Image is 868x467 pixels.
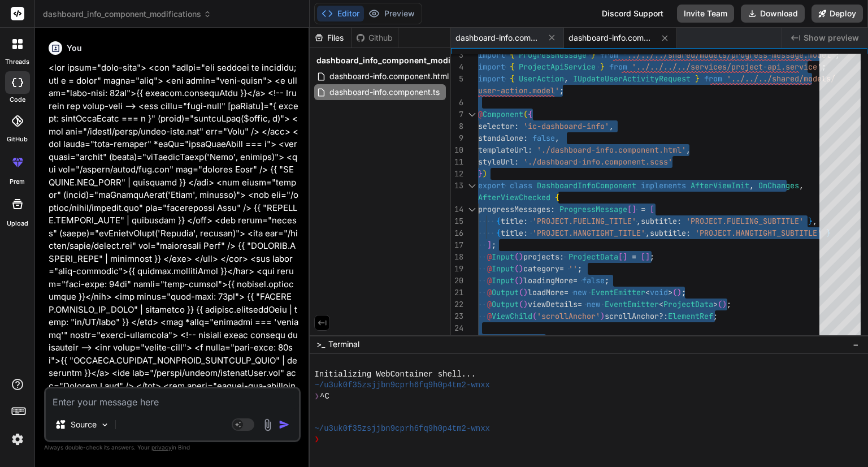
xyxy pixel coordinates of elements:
span: ( [672,287,677,297]
label: code [10,95,25,105]
span: export [478,180,505,191]
span: } [808,216,813,226]
span: 'ic-dashboard-info' [523,121,609,131]
button: Editor [317,6,364,21]
span: false [532,133,555,143]
span: 'PROJECT.HANGTIGHT_SUBTITLE' [695,228,822,238]
span: from [704,73,722,84]
div: 15 [451,215,463,227]
span: @ [487,263,492,274]
span: loadingMore [523,275,573,286]
div: 20 [451,275,463,287]
span: projects [523,252,559,262]
span: new [573,287,587,297]
span: , [686,145,691,155]
span: @ [487,311,492,321]
span: AfterViewInit [691,180,749,191]
span: @ [487,275,492,286]
div: Github [351,32,398,44]
span: [ [618,252,623,262]
span: implements [641,180,686,191]
span: Output [492,299,519,309]
div: Click to collapse the range. [465,180,479,192]
span: , [555,133,559,143]
span: '' [568,263,578,274]
span: : [677,216,682,226]
div: 17 [451,239,463,251]
span: 'PROJECT.FUELING_TITLE' [532,216,636,226]
span: ~/u3uk0f35zsjjbn9cprh6fq9h0p4tm2-wnxx [314,380,490,391]
div: 4 [451,61,463,73]
div: 13 [451,180,463,192]
span: IUpdateUserActivityRequest [573,73,691,84]
span: >_ [316,339,325,350]
span: ; [650,252,654,262]
label: threads [5,57,29,67]
p: Source [71,419,97,430]
span: dashboard_info_component_modifications [43,8,211,20]
span: ProjectData [663,299,713,309]
span: : [528,145,532,155]
span: { [496,228,501,238]
span: scrollAnchor?: [605,311,668,321]
span: ; [578,263,582,274]
span: Input [492,263,514,274]
span: Initializing WebContainer shell... [314,369,475,380]
span: = [632,252,636,262]
span: = [573,275,578,286]
span: > [668,287,672,297]
span: Component [483,109,523,119]
span: = [641,204,645,214]
span: ) [523,287,528,297]
span: 'PROJECT.FUELING_SUBTITLE' [686,216,804,226]
span: ] [645,252,650,262]
span: ; [682,287,686,297]
span: dashboard-info.component.ts [328,85,441,99]
div: 22 [451,299,463,310]
span: subtitle [650,228,686,238]
span: import [478,73,505,84]
span: dashboard-info.component.html [328,70,450,83]
span: styleUrl [478,157,514,167]
span: > [713,299,718,309]
div: 25 [451,334,463,346]
span: , [645,228,650,238]
div: 16 [451,227,463,239]
span: 'scrollAnchor' [537,311,600,321]
div: 10 [451,144,463,156]
span: − [853,339,859,350]
span: < [659,299,663,309]
div: 18 [451,251,463,263]
span: selector [478,121,514,131]
span: ; [559,85,564,96]
span: } [600,62,605,72]
span: user-action.model' [478,85,559,96]
span: ) [600,311,605,321]
span: ❯ [314,391,320,402]
span: , [609,121,614,131]
span: ] [487,240,492,250]
div: 19 [451,263,463,275]
span: ; [713,311,718,321]
span: Show preview [804,32,859,44]
span: ( [718,299,722,309]
span: ; [605,275,609,286]
button: − [850,335,861,353]
span: EventEmitter [605,299,659,309]
span: : [523,216,528,226]
span: ❯ [314,434,320,445]
span: ) [523,299,528,309]
img: icon [279,419,290,430]
span: ProjectApiService [519,62,596,72]
span: : [514,121,519,131]
span: : [559,252,564,262]
span: ProjectData [568,252,618,262]
span: ( [514,263,519,274]
span: ( [519,299,523,309]
span: , [749,180,754,191]
span: category [523,263,559,274]
span: './dashboard-info.component.scss' [523,157,672,167]
button: Download [741,5,805,23]
span: ElementRef [668,311,713,321]
span: ( [514,252,519,262]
